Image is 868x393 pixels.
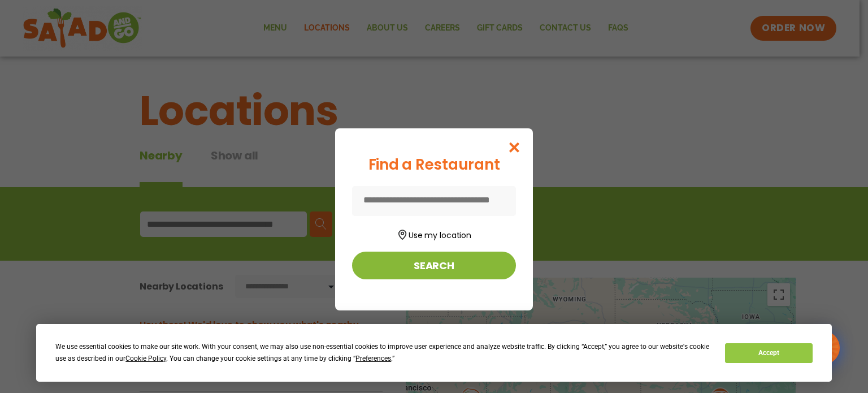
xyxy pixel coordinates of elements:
[36,324,832,382] div: Cookie Consent Prompt
[352,154,516,176] div: Find a Restaurant
[352,252,516,279] button: Search
[125,355,166,362] span: Cookie Policy
[496,128,533,166] button: Close modal
[352,226,516,241] button: Use my location
[355,355,391,362] span: Preferences
[55,341,711,365] div: We use essential cookies to make our site work. With your consent, we may also use non-essential ...
[725,343,812,363] button: Accept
